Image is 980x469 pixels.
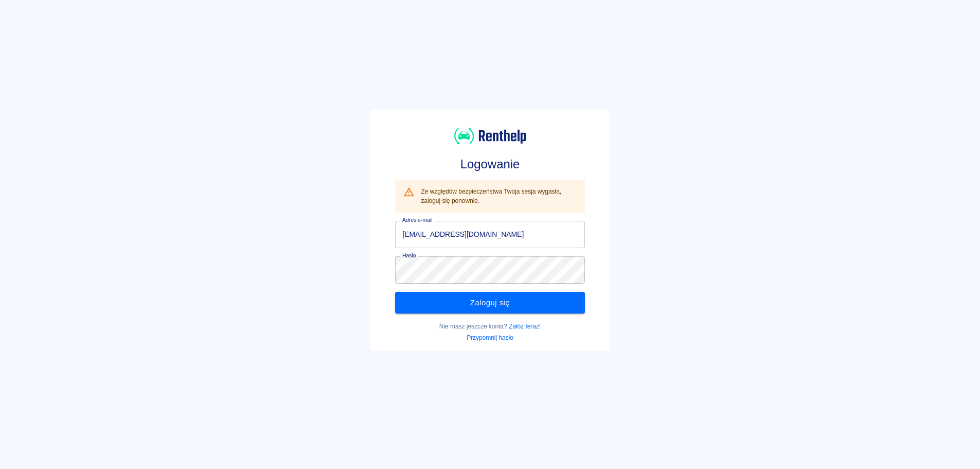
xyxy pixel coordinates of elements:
[467,334,513,341] a: Przypomnij hasło
[402,216,432,224] label: Adres e-mail
[395,322,584,331] p: Nie masz jeszcze konta?
[421,183,576,210] div: Ze względów bezpieczeństwa Twoja sesja wygasła, zaloguj się ponownie.
[454,127,526,146] img: Renthelp logo
[402,252,416,259] label: Hasło
[395,292,584,314] button: Zaloguj się
[509,323,541,330] a: Załóż teraz!
[395,157,584,171] h3: Logowanie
